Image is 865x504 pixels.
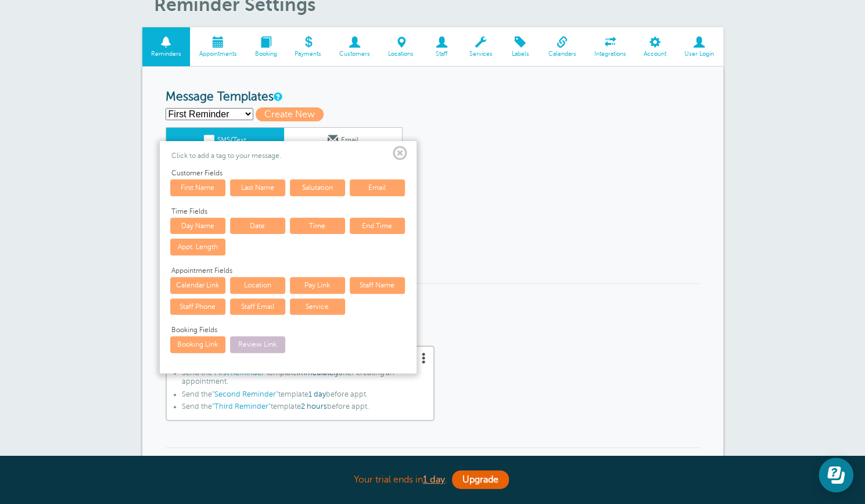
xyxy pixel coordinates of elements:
a: Staff Email [230,298,285,315]
a: Services [460,27,501,66]
span: Reminders [148,51,185,57]
a: Last Name [230,179,285,196]
span: "First Reminder" [212,369,267,377]
span: Appointments [196,51,240,57]
a: Main Reminder Sequence Send the"First Reminder"templateimmediatelyafter creating an appointment.S... [166,345,435,421]
p: Click to add a tag to your message. [171,152,405,160]
a: Locations [379,27,423,66]
span: Create New [256,107,324,121]
span: Payments [292,51,325,57]
a: Pay Link [290,277,345,293]
h3: Message Templates [166,90,700,105]
a: 1 day [423,474,445,485]
a: Create New [256,109,329,120]
a: Calendar Link [170,277,225,293]
a: Location [230,277,285,293]
a: User Login [676,27,723,66]
a: Email [284,128,402,150]
a: SMS/Text [166,128,284,150]
span: Customers [336,51,374,57]
span: immediately [297,369,339,377]
span: Staff [428,51,454,57]
a: Salutation [290,179,345,196]
a: Staff Name [350,277,405,293]
a: Day Name [170,218,225,234]
li: Send the template before appt. [182,390,426,403]
li: Send the template after creating an appointment. [182,369,426,390]
a: Payments [286,27,331,66]
span: Time Fields [171,207,407,215]
a: This is the wording for your reminder and follow-up messages. You can create multiple templates i... [274,93,281,100]
a: Calendars [539,27,585,66]
li: Send the template before appt. [182,402,426,415]
a: Booking Link [170,336,225,352]
a: Account [635,27,676,66]
span: Booking Fields [171,326,407,334]
a: First Name [170,179,225,196]
span: Integrations [591,51,629,57]
a: Labels [501,27,539,66]
span: Labels [507,51,533,57]
span: User Login [681,51,717,57]
span: Appointment Fields [171,267,407,275]
a: Booking [246,27,286,66]
a: Review Link [230,336,285,352]
span: Locations [385,51,417,57]
span: Booking [252,51,280,57]
a: Upgrade [452,470,509,489]
a: Appointments [190,27,246,66]
span: 2 hours [301,402,327,411]
span: "Third Reminder" [212,402,271,411]
a: Staff Phone [170,298,225,315]
a: Staff [422,27,460,66]
span: Customer Fields [171,169,407,177]
div: Your trial ends in . [142,467,723,492]
a: Time [290,218,345,234]
span: "Second Reminder" [212,390,278,398]
h3: Message Sequences [166,283,700,316]
span: Account [641,51,670,57]
a: Integrations [585,27,635,66]
iframe: Resource center [819,458,853,492]
a: End Time [350,218,405,234]
a: Email [350,179,405,196]
span: Calendars [545,51,579,57]
h3: Reminder Payment Link Options [166,447,700,480]
a: Appt. Length [170,239,225,255]
a: Customers [331,27,379,66]
a: Service [290,298,345,315]
span: 1 day [308,390,326,398]
a: Date [230,218,285,234]
span: Services [466,51,496,57]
